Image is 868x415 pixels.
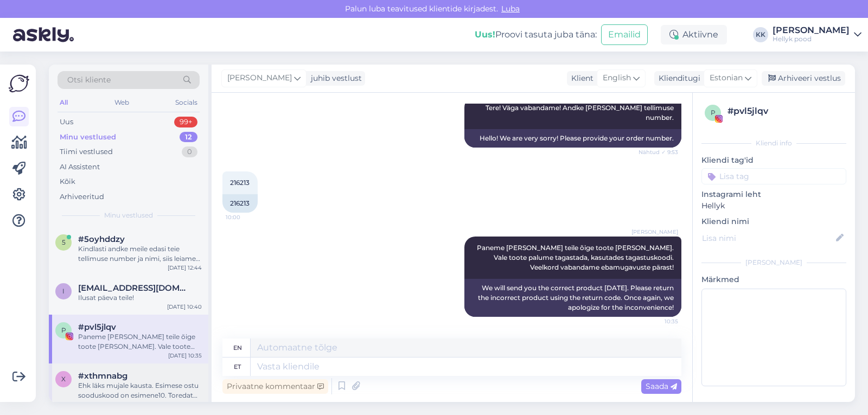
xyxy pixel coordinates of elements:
[104,210,153,220] span: Minu vestlused
[226,213,266,221] span: 10:00
[701,200,846,212] p: Hellyk
[701,155,846,166] p: Kliendi tag'id
[233,339,242,357] div: en
[58,95,70,110] div: All
[701,138,846,148] div: Kliendi info
[78,332,202,352] div: Paneme [PERSON_NAME] teile õige toote [PERSON_NAME]. Vale toote palume tagastada, kasutades tagas...
[78,234,125,244] span: #5oyhddzy
[773,26,861,43] a: [PERSON_NAME]Hellyk pood
[762,71,845,86] div: Arhiveeri vestlus
[222,194,258,213] div: 216213
[475,28,597,41] div: Proovi tasuta juba täna:
[701,168,846,184] input: Lisa tag
[710,72,743,84] span: Estonian
[78,381,202,400] div: Ehk läks mujale kausta. Esimese ostu sooduskood on esimene10. Toredat ostlemist :)
[477,244,675,271] span: Paneme [PERSON_NAME] teile õige toote [PERSON_NAME]. Vale toote palume tagastada, kasutades tagas...
[167,303,202,311] div: [DATE] 10:40
[601,24,648,45] button: Emailid
[168,352,202,360] div: [DATE] 10:35
[78,371,127,381] span: #xthmnabg
[637,317,678,325] span: 10:35
[498,4,523,14] span: Luba
[173,95,200,110] div: Socials
[702,232,834,244] input: Lisa nimi
[230,178,250,187] span: 216213
[60,191,104,202] div: Arhiveeritud
[464,279,681,317] div: We will send you the correct product [DATE]. Please return the incorrect product using the return...
[475,29,495,40] b: Uus!
[60,132,116,143] div: Minu vestlused
[9,73,29,94] img: Askly Logo
[646,381,677,391] span: Saada
[486,104,675,122] span: Tere! Väga vabandame! Andke [PERSON_NAME] tellimuse number.
[78,293,202,303] div: Ilusat päeva teile!
[78,244,202,264] div: Kindlasti andke meile edasi teie tellimuse number ja nimi, siis leiame teid tellimuste hulgast üles.
[78,283,191,293] span: iraa11cutegirl@gmail.com
[78,322,116,332] span: #pvl5jlqv
[60,146,113,157] div: Tiimi vestlused
[227,72,292,84] span: [PERSON_NAME]
[174,117,197,127] div: 99+
[61,375,66,383] span: x
[464,129,681,148] div: Hello! We are very sorry! Please provide your order number.
[603,72,631,84] span: English
[711,108,716,117] span: p
[60,162,100,173] div: AI Assistent
[222,379,328,394] div: Privaatne kommentaar
[631,228,678,236] span: [PERSON_NAME]
[773,26,850,35] div: [PERSON_NAME]
[112,95,131,110] div: Web
[182,146,197,157] div: 0
[234,357,241,376] div: et
[701,189,846,200] p: Instagrami leht
[637,148,678,156] span: Nähtud ✓ 9:53
[701,274,846,285] p: Märkmed
[654,73,700,84] div: Klienditugi
[727,105,843,118] div: # pvl5jlqv
[753,27,768,42] div: KK
[701,216,846,227] p: Kliendi nimi
[62,238,66,246] span: 5
[60,176,75,187] div: Kõik
[168,400,202,408] div: [DATE] 15:44
[67,74,111,86] span: Otsi kliente
[61,326,66,334] span: p
[60,117,73,127] div: Uus
[701,258,846,267] div: [PERSON_NAME]
[773,35,850,43] div: Hellyk pood
[62,287,65,295] span: i
[567,73,593,84] div: Klient
[168,264,202,272] div: [DATE] 12:44
[180,132,197,143] div: 12
[661,25,727,44] div: Aktiivne
[307,73,362,84] div: juhib vestlust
